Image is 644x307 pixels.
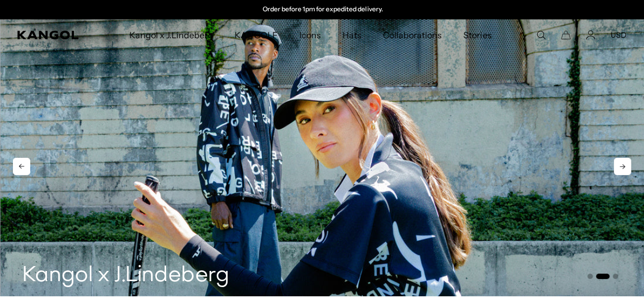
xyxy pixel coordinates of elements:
a: Stories [453,19,502,51]
span: Stories [463,19,491,51]
span: Icons [299,19,321,51]
span: Collaborations [383,19,442,51]
h3: Kangol x J.Lindeberg [22,264,230,288]
button: Cart [561,30,571,40]
ul: Select a slide to show [586,271,618,280]
div: Announcement [211,5,434,14]
a: Kangol [17,31,85,39]
span: Hats [342,19,361,51]
div: 2 of 2 [211,5,434,14]
button: Go to slide 1 [587,274,593,279]
summary: Search here [536,30,546,40]
button: Go to slide 2 [596,274,609,279]
a: Kangol x J.Lindeberg [119,19,224,51]
a: Account [586,30,595,40]
span: Kangol x J.Lindeberg [129,19,214,51]
a: Icons [289,19,332,51]
p: Order before 1pm for expedited delivery. [262,5,382,14]
a: Collaborations [372,19,453,51]
button: USD [611,30,627,40]
span: KANGOLF [235,19,277,51]
a: Hats [332,19,372,51]
a: KANGOLF [224,19,288,51]
button: Go to slide 3 [613,274,618,279]
slideshow-component: Announcement bar [211,5,433,14]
